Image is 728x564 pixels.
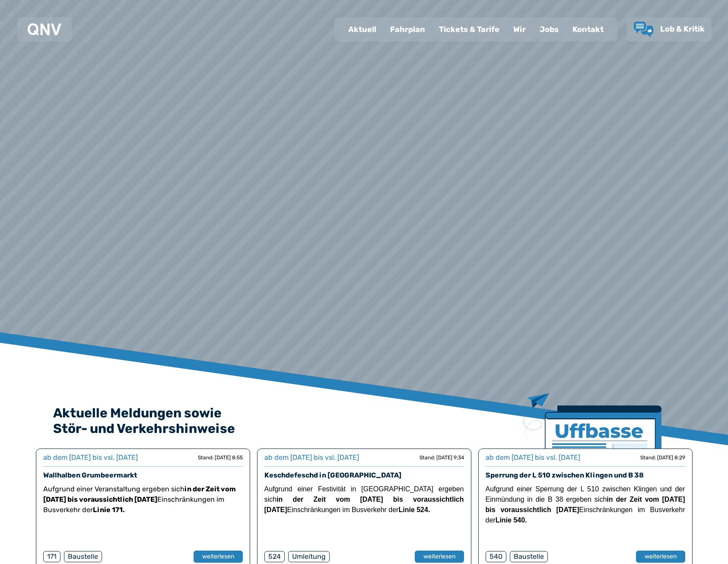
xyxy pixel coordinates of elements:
[533,18,566,41] a: Jobs
[486,551,506,562] div: 540
[383,18,432,41] a: Fahrplan
[341,18,383,41] a: Aktuell
[264,452,359,463] div: ab dem [DATE] bis vsl. [DATE]
[43,484,243,515] p: Aufgrund einer Veranstaltung ergeben sich Einschränkungen im Busverkehr der
[264,471,401,479] a: Keschdefeschd in [GEOGRAPHIC_DATA]
[486,452,580,463] div: ab dem [DATE] bis vsl. [DATE]
[660,24,705,34] span: Lob & Kritik
[198,454,243,461] div: Stand: [DATE] 8:55
[264,551,285,562] div: 524
[64,551,102,562] div: Baustelle
[264,496,464,513] strong: in der Zeit vom [DATE] bis voraussichtlich [DATE]
[43,452,138,463] div: ab dem [DATE] bis vsl. [DATE]
[28,21,61,38] a: QNV Logo
[264,485,464,513] span: Aufgrund einer Festivität in [GEOGRAPHIC_DATA] ergeben sich Einschränkungen im Busverkehr der
[432,18,506,41] a: Tickets & Tarife
[420,454,464,461] div: Stand: [DATE] 9:34
[496,516,527,524] strong: Linie 540.
[53,405,675,436] h2: Aktuelle Meldungen sowie Stör- und Verkehrshinweise
[288,551,330,562] div: Umleitung
[506,18,533,41] a: Wir
[636,551,685,563] button: weiterlesen
[194,551,243,563] button: weiterlesen
[486,471,644,479] a: Sperrung der L 510 zwischen Klingen und B 38
[486,496,685,513] strong: in der Zeit vom [DATE] bis voraussichtlich [DATE]
[566,18,610,41] a: Kontakt
[398,506,430,513] strong: Linie 524.
[510,551,548,562] div: Baustelle
[486,485,685,524] span: Aufgrund einer Sperrung der L 510 zwischen Klingen und der Einmündung in die B 38 ergeben sich Ei...
[43,485,236,503] strong: in der Zeit vom [DATE] bis voraussichtlich [DATE]
[634,22,705,37] a: Lob & Kritik
[93,506,125,514] strong: Linie 171.
[415,551,464,563] button: weiterlesen
[28,23,61,35] img: QNV Logo
[523,393,661,501] img: Zeitung mit Titel Uffbase
[43,471,137,479] a: Wallhalben Grumbeermarkt
[640,454,685,461] div: Stand: [DATE] 8:29
[43,551,60,562] div: 171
